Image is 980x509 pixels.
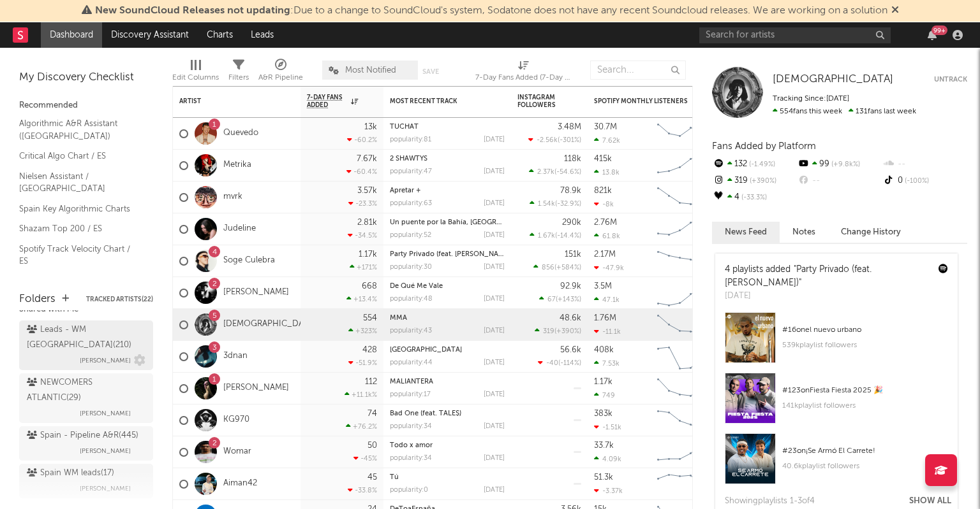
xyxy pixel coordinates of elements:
span: 67 [547,296,556,303]
button: Tracked Artists(22) [86,296,153,303]
div: Un puente por la Bahía, la Cruz del Campo [390,219,505,226]
span: -32.9 % [557,201,579,208]
div: 61.8k [594,232,620,240]
div: Recommended [19,98,153,113]
div: 45 [367,473,377,482]
div: Spotify Monthly Listeners [594,97,690,105]
a: 3dnan [223,351,248,362]
input: Search... [590,61,686,80]
a: Quevedo [223,128,258,139]
div: [DATE] [484,264,505,271]
svg: Chart title [651,468,709,500]
div: 4 [712,189,797,206]
div: 2 SHAWTYS [390,155,505,162]
div: popularity: 81 [390,136,431,143]
button: Show All [909,497,951,505]
div: popularity: 0 [390,487,428,494]
a: Leads [242,22,283,48]
div: 668 [362,282,377,290]
span: -54.6 % [556,169,579,176]
div: 13.8k [594,168,620,176]
div: 428 [362,346,377,354]
div: De Qué Me Vale [390,283,505,290]
a: De Qué Me Vale [390,283,443,290]
div: [DATE] [484,391,505,398]
div: Leads - WM [GEOGRAPHIC_DATA] ( 210 ) [27,322,142,353]
svg: Chart title [651,436,709,468]
div: +323 % [348,327,377,335]
div: -60.4 % [346,168,377,176]
div: ( ) [539,295,581,303]
a: Apretar + [390,187,421,194]
div: 50 [367,441,377,450]
div: MMA [390,315,505,322]
div: Instagram Followers [517,94,562,109]
a: Shazam Top 200 / ES [19,222,140,236]
div: 7.67k [357,155,377,163]
div: # 16 on el nuevo urbano [782,322,948,338]
span: [PERSON_NAME] [80,406,131,421]
span: [PERSON_NAME] [80,443,131,459]
span: -301 % [560,137,579,144]
a: Dashboard [41,22,102,48]
a: Algorithmic A&R Assistant ([GEOGRAPHIC_DATA]) [19,117,140,143]
span: -33.3 % [739,194,767,201]
div: ( ) [538,359,581,367]
div: 7-Day Fans Added (7-Day Fans Added) [475,70,571,85]
div: [DATE] [484,423,505,430]
div: -- [882,156,967,173]
div: popularity: 34 [390,455,432,462]
a: [DEMOGRAPHIC_DATA] [773,73,893,86]
div: ( ) [530,199,581,208]
svg: Chart title [651,118,709,150]
div: # 123 on Fiesta Fiesta 2025 🎉 [782,383,948,398]
div: 749 [594,391,615,399]
span: -114 % [560,360,579,367]
button: Save [422,68,439,75]
a: [PERSON_NAME] [223,287,289,298]
div: Tú [390,474,505,481]
a: [DEMOGRAPHIC_DATA] [223,319,316,330]
svg: Chart title [651,150,709,182]
div: Party Privado (feat. Raul Clyde) [390,251,505,258]
div: [DATE] [484,136,505,143]
div: 112 [365,378,377,386]
div: 554 [363,314,377,322]
svg: Chart title [651,245,709,277]
div: 1.76M [594,314,616,322]
span: 1.54k [538,201,555,208]
div: popularity: 34 [390,423,432,430]
button: Untrack [934,73,967,86]
div: TORRE DEL MAR [390,347,505,354]
div: 7-Day Fans Added (7-Day Fans Added) [475,54,571,91]
div: ( ) [529,168,581,176]
div: A&R Pipeline [258,70,303,85]
div: -51.9 % [348,359,377,367]
div: 3.57k [357,187,377,195]
span: Most Notified [345,66,396,75]
span: Tracking Since: [DATE] [773,95,849,103]
div: 33.7k [594,441,614,450]
a: MALIANTERA [390,378,433,385]
div: Todo x amor [390,442,505,449]
div: MALIANTERA [390,378,505,385]
div: Edit Columns [172,70,219,85]
span: [PERSON_NAME] [80,353,131,368]
a: Tú [390,474,399,481]
div: Showing playlist s 1- 3 of 4 [725,494,815,509]
div: -- [797,173,882,189]
a: Bad One (feat. TALE$) [390,410,461,417]
div: [DATE] [484,327,505,334]
span: 554 fans this week [773,108,842,115]
div: ( ) [530,231,581,240]
svg: Chart title [651,182,709,213]
div: 383k [594,410,612,418]
div: 13k [364,123,377,131]
div: 2.76M [594,219,617,227]
div: -33.8 % [348,486,377,494]
a: TUCHAT [390,124,419,131]
a: Charts [198,22,242,48]
span: -1.49 % [747,161,775,168]
div: +76.2 % [346,422,377,431]
div: popularity: 30 [390,264,432,271]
